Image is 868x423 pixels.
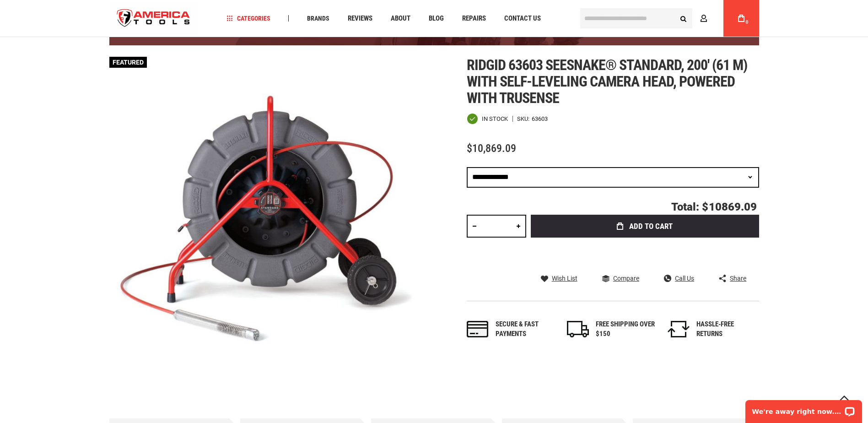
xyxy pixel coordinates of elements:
strong: SKU [517,116,532,122]
span: 10869.09 [709,201,757,213]
iframe: Secure express checkout frame [529,240,761,267]
a: Brands [303,12,334,25]
a: Blog [425,12,448,25]
span: Categories [226,15,270,22]
span: Wish List [552,275,577,282]
img: RIDGID 63603 SEESNAKE® STANDARD, 200' (61 M) WITH SELF-LEVELING CAMERA HEAD, POWERED WITH TRUSENSE [109,57,434,382]
div: FREE SHIPPING OVER $150 [596,320,655,339]
button: Search [675,10,692,27]
span: 0 [746,20,749,25]
span: Reviews [348,15,372,22]
span: Add to Cart [629,222,673,230]
iframe: LiveChat chat widget [739,394,868,423]
div: HASSLE-FREE RETURNS [696,320,756,339]
span: Share [730,275,746,282]
span: Repairs [462,15,486,22]
img: returns [668,321,690,337]
button: Add to Cart [531,215,759,238]
a: Reviews [344,12,377,25]
span: $10,869.09 [467,142,516,155]
a: Compare [602,274,639,282]
div: Availability [467,113,508,125]
div: Secure & fast payments [496,320,555,339]
span: Contact Us [504,15,541,22]
a: Categories [222,12,275,25]
span: Total: $ [671,201,708,213]
span: Ridgid 63603 seesnake® standard, 200' (61 m) with self-leveling camera head, powered with trusense [467,56,748,107]
img: shipping [567,321,589,337]
span: Blog [429,15,444,22]
a: Call Us [664,274,694,282]
a: About [387,12,415,25]
span: Compare [613,275,639,282]
a: Repairs [458,12,490,25]
img: America Tools [109,1,198,36]
span: In stock [482,116,508,122]
img: payments [467,321,489,337]
span: Call Us [675,275,694,282]
a: Wish List [541,274,577,282]
span: Brands [307,15,329,22]
a: Contact Us [500,12,545,25]
span: About [391,15,410,22]
a: store logo [109,1,198,36]
div: 63603 [532,116,548,122]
